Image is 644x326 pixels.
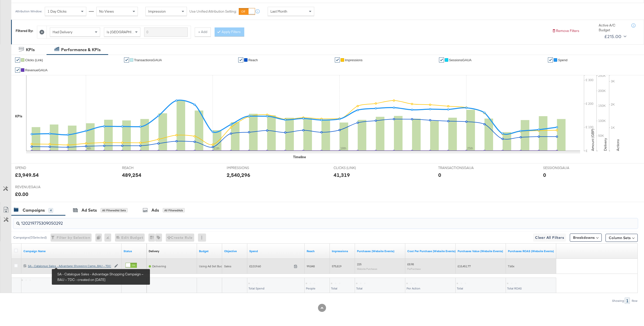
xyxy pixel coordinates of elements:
[603,138,608,151] text: Delivery
[151,207,159,213] div: Ads
[599,23,626,32] div: Active A/C Budget
[227,166,264,170] span: IMPRESSIONS
[270,9,287,14] span: Last Month
[134,58,162,62] span: TransactionsGAUA
[508,264,514,268] span: 7.65x
[335,57,340,62] a: ✔
[612,299,625,303] div: Showing:
[163,208,185,213] div: All Filtered Ads
[248,58,258,62] span: Reach
[590,129,595,151] text: Amount (GBP)
[357,249,403,253] a: The number of times a purchase was made tracked by your Custom Audience pixel on your website aft...
[602,32,627,41] button: £215.00
[224,249,245,253] a: Your campaign's objective.
[356,286,363,290] span: Total
[508,249,554,253] a: The total value of the purchase actions divided by spend tracked by your Custom Audience pixel on...
[199,264,227,268] div: Using Ad Set Budget
[149,249,159,253] div: Delivery
[458,264,471,268] span: £15,451.77
[148,9,166,14] span: Impression
[558,58,568,62] span: Spend
[199,249,220,253] a: The maximum amount you're willing to spend on your ads, on average each day or over the lifetime ...
[457,286,463,290] span: Total
[122,166,160,170] span: REACH
[535,235,564,241] span: Clear All Filters
[124,249,145,253] a: Shows the current state of your Ad Campaign.
[195,27,211,37] button: + Add
[224,264,231,268] span: Sales
[28,264,112,268] a: SA - Catalogue Sales - Advantage Shopping Camp...BAU – 7DC
[99,9,114,14] span: No Views
[331,286,337,290] span: Total
[16,28,33,33] div: Filtered By:
[249,286,264,290] span: Total Spend
[122,171,141,179] div: 489,254
[101,208,128,213] div: All Filtered Ad Sets
[357,267,377,270] sub: Website Purchases
[49,208,53,213] div: 4
[25,68,48,72] span: RevenueGAUA
[407,267,421,270] sub: Per Purchase
[25,58,43,62] span: Clicks (Link)
[249,249,303,253] a: The total amount spent to date.
[15,68,20,73] a: ✔
[149,249,159,253] a: Reflects the ability of your Ad Campaign to achieve delivery based on ad states, schedule and bud...
[458,249,504,253] a: The total value of the purchase actions tracked by your Custom Audience pixel on your website aft...
[53,30,72,34] span: Had Delivery
[15,185,53,189] span: REVENUEGAUA
[124,57,129,62] a: ✔
[249,264,292,268] span: £2,019.60
[407,249,456,253] a: The average cost for each purchase tracked by your Custom Audience pixel on your website after pe...
[15,171,39,179] div: £3,949.54
[95,234,104,242] div: 0
[82,207,97,213] div: Ad Sets
[15,10,42,13] div: Attribution Window:
[439,57,444,62] a: ✔
[238,57,243,62] a: ✔
[26,47,35,53] div: KPIs
[307,249,328,253] a: The number of people your ad was served to.
[189,9,237,14] label: Use Unified Attribution Setting:
[15,190,28,198] div: £0.00
[227,171,250,179] div: 2,540,296
[438,171,441,179] div: 0
[152,264,166,268] span: Delivering
[334,166,371,170] span: CLICKS (LINK)
[548,57,553,62] a: ✔
[570,234,602,242] button: Breakdowns
[13,235,47,240] div: Campaigns ( 0 Selected)
[15,57,20,62] a: ✔
[543,171,546,179] div: 0
[20,216,579,226] input: Search Campaigns by Name, ID or Objective
[48,9,67,14] span: 1 Day Clicks
[61,47,101,53] div: Performance & KPIs
[144,27,188,37] input: Enter a search term
[332,249,353,253] a: The number of times your ad was served. On mobile apps an ad is counted as served the first time ...
[625,298,630,304] div: 1
[552,28,579,33] button: Remove Filters
[407,262,414,266] span: £8.98
[332,264,341,268] span: 575,819
[15,114,22,119] div: KPIs
[616,139,620,151] text: Actions
[357,262,361,266] span: 225
[606,234,638,242] button: Column Sets
[631,299,638,303] div: Row
[23,249,119,253] a: Your campaign name.
[306,286,315,290] span: People
[23,207,45,213] div: Campaigns
[407,286,420,290] span: Per Action
[438,166,476,170] span: TRANSACTIONSGAUA
[293,155,306,159] div: Timeline
[307,264,315,268] span: 99,848
[345,58,363,62] span: Impressions
[107,30,145,34] span: Is [GEOGRAPHIC_DATA]
[533,234,566,242] button: Clear All Filters
[15,166,53,170] span: SPEND
[126,270,137,273] label: Active
[543,166,581,170] span: SESSIONSGAUA
[449,58,472,62] span: SessionsGAUA
[507,286,522,290] span: Total ROAS
[604,33,622,40] div: £215.00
